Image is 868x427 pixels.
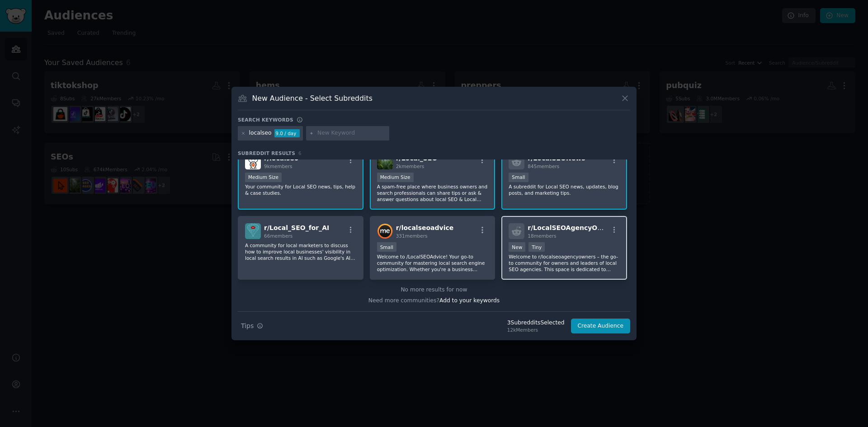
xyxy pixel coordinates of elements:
span: 331 members [396,233,428,239]
img: localseo [245,154,261,169]
div: No more results for now [238,286,630,294]
span: Subreddit Results [238,150,295,156]
span: Tips [241,321,254,331]
input: New Keyword [317,129,386,137]
span: 18 members [528,233,556,239]
span: Add to your keywords [439,297,500,304]
span: r/ localseoadvice [396,224,454,231]
p: Welcome to r/localseoagencyowners – the go-to community for owners and leaders of local SEO agenc... [509,253,620,272]
div: localseo [249,129,272,137]
div: 12k Members [507,327,565,333]
div: 9.0 / day [274,129,300,137]
img: Local_SEO [377,154,393,169]
img: localseoadvice [377,223,393,239]
span: r/ LocalSEONews [528,155,585,162]
span: 9k members [264,164,292,169]
span: 6 [298,150,302,156]
div: Medium Size [377,173,414,182]
span: 845 members [528,164,559,169]
p: Your community for Local SEO news, tips, help & case studies. [245,183,356,196]
p: A community for local marketers to discuss how to improve local businesses' visibility in local s... [245,242,356,261]
span: 66 members [264,233,292,239]
img: Local_SEO_for_AI [245,223,261,239]
button: Tips [238,318,266,334]
div: New [509,242,525,252]
span: r/ LocalSEOAgencyOwners [528,224,619,231]
span: r/ Local_SEO_for_AI [264,224,329,231]
div: Small [377,242,396,252]
span: 2k members [396,164,425,169]
div: Small [509,173,528,182]
span: r/ localseo [264,155,298,162]
h3: New Audience - Select Subreddits [252,94,373,103]
p: A subreddit for Local SEO news, updates, blog posts, and marketing tips. [509,183,620,196]
span: r/ Local_SEO [396,155,438,162]
div: Need more communities? [238,294,630,305]
h3: Search keywords [238,117,293,123]
div: Tiny [528,242,545,252]
button: Create Audience [571,319,631,334]
p: Welcome to /LocalSEOAdvice! Your go-to community for mastering local search engine optimization. ... [377,253,488,272]
p: A spam-free place where business owners and search professionals can share tips or ask & answer q... [377,183,488,202]
div: 3 Subreddit s Selected [507,319,565,327]
div: Medium Size [245,173,282,182]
